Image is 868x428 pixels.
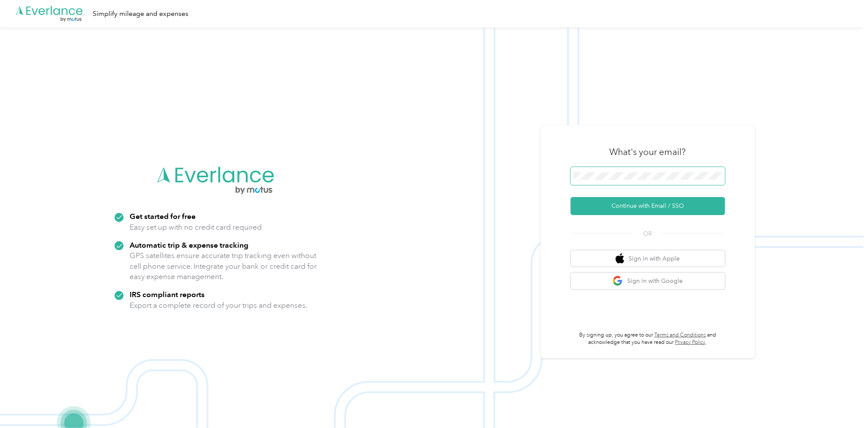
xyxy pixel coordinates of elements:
a: Privacy Policy [675,339,706,346]
button: Continue with Email / SSO [571,197,725,215]
span: OR [633,229,663,238]
strong: Get started for free [130,212,196,221]
img: google logo [613,276,623,286]
a: Terms and Conditions [654,332,706,338]
h3: What's your email? [610,146,686,158]
strong: IRS compliant reports [130,290,205,299]
button: apple logoSign in with Apple [571,250,725,267]
strong: Automatic trip & expense tracking [130,240,248,249]
button: google logoSign in with Google [571,273,725,289]
img: apple logo [616,253,624,264]
p: Easy set up with no credit card required [130,222,262,233]
p: GPS satellites ensure accurate trip tracking even without cell phone service. Integrate your bank... [130,250,317,282]
div: Simplify mileage and expenses [93,9,188,19]
p: Export a complete record of your trips and expenses. [130,300,307,311]
p: By signing up, you agree to our and acknowledge that you have read our . [571,331,725,346]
